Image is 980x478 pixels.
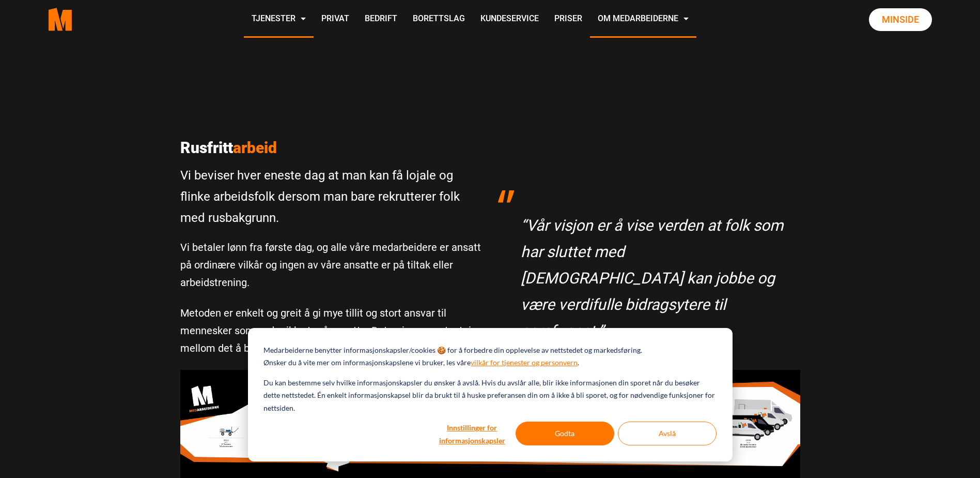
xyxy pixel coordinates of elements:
p: Du kan bestemme selv hvilke informasjonskapsler du ønsker å avslå. Hvis du avslår alle, blir ikke... [263,377,716,415]
p: Vi betaler lønn fra første dag, og alle våre medarbeidere er ansatt på ordinære vilkår og ingen a... [180,238,483,291]
a: Om Medarbeiderne [590,1,696,38]
p: “Vår visjon er å vise verden at folk som har sluttet med [DEMOGRAPHIC_DATA] kan jobbe og være ver... [521,212,790,344]
a: Privat [314,1,357,38]
span: arbeid [233,139,277,157]
p: Rusfritt [180,139,483,157]
p: Ønsker du å vite mer om informasjonskapslene vi bruker, les våre . [263,356,579,369]
p: Medarbeiderne benytter informasjonskapsler/cookies 🍪 for å forbedre din opplevelse av nettstedet ... [263,344,642,357]
a: Minside [869,8,932,31]
button: Godta [516,422,614,445]
a: vilkår for tjenester og personvern [471,356,578,369]
p: Metoden er enkelt og greit å gi mye tillit og stort ansvar til mennesker som andre ikke tør å ans... [180,304,483,357]
a: Bedrift [357,1,405,38]
a: Priser [547,1,590,38]
a: Kundeservice [473,1,547,38]
button: Innstillinger for informasjonskapsler [432,422,512,445]
button: Avslå [618,422,717,445]
a: Borettslag [405,1,473,38]
p: Vi beviser hver eneste dag at man kan få lojale og flinke arbeidsfolk dersom man bare rekrutterer... [180,165,483,228]
a: Tjenester [244,1,314,38]
div: Cookie banner [248,328,733,461]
